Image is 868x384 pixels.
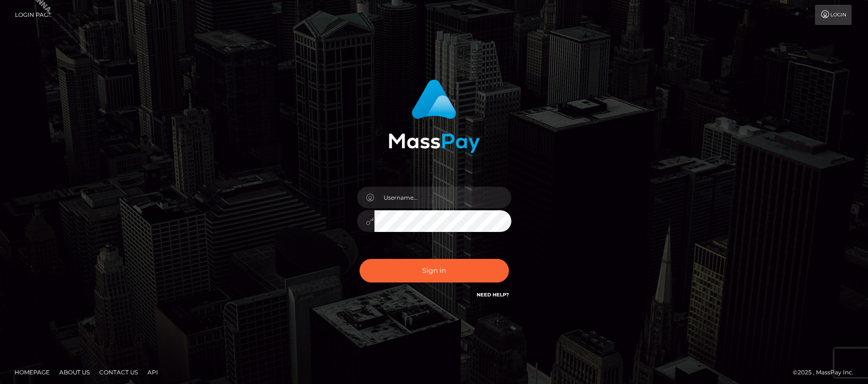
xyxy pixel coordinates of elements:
[55,365,93,380] a: About Us
[95,365,142,380] a: Contact Us
[815,5,852,25] a: Login
[477,292,509,298] a: Need Help?
[11,365,53,380] a: Homepage
[15,5,52,25] a: Login Page
[793,367,861,378] div: © 2025 , MassPay Inc.
[388,79,480,153] img: MassPay Login
[144,365,162,380] a: API
[360,259,509,282] button: Sign in
[374,187,511,208] input: Username...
